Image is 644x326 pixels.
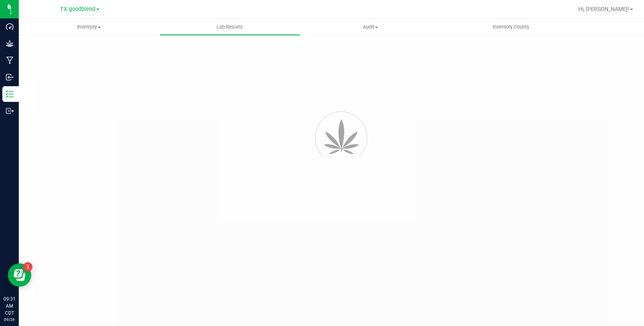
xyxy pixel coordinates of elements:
p: 09:31 AM CDT [4,295,15,317]
a: Inventory Counts [441,19,581,35]
a: Audit [300,19,441,35]
iframe: Resource center unread badge [23,262,32,272]
iframe: Resource center [8,263,31,287]
span: Audit [301,24,441,31]
inline-svg: Inventory [6,90,14,98]
p: 09/26 [4,317,15,322]
a: Inventory [19,19,160,35]
inline-svg: Manufacturing [6,56,14,64]
inline-svg: Grow [6,40,14,47]
a: Lab Results [160,19,300,35]
span: Inventory [19,24,160,31]
span: Lab Results [206,24,253,31]
inline-svg: Inbound [6,73,14,81]
span: TX goodblend [60,6,95,13]
span: Inventory Counts [482,24,540,31]
inline-svg: Dashboard [6,23,14,31]
span: Hi, [PERSON_NAME]! [578,6,629,12]
inline-svg: Outbound [6,107,14,115]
